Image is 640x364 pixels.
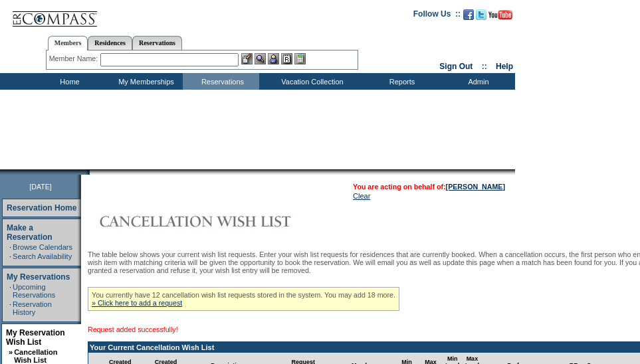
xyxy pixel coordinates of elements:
[9,243,11,251] td: ·
[413,8,461,24] td: Follow Us ::
[463,13,474,21] a: Become our fan on Facebook
[482,62,487,71] span: ::
[259,73,362,90] td: Vacation Collection
[9,283,11,299] td: ·
[29,183,52,191] span: [DATE]
[281,53,292,64] img: Reservations
[496,62,513,71] a: Help
[88,287,399,311] div: You currently have 12 cancellation wish list requests stored in the system. You may add 18 more.
[294,53,306,64] img: b_calculator.gif
[353,192,370,200] a: Clear
[88,208,354,234] img: Cancellation Wish List
[488,13,512,21] a: Subscribe to our YouTube Channel
[106,73,183,90] td: My Memberships
[353,183,505,191] span: You are acting on behalf of:
[14,348,57,364] a: Cancellation Wish List
[13,252,72,260] a: Search Availability
[439,73,515,90] td: Admin
[463,9,474,20] img: Become our fan on Facebook
[268,53,279,64] img: Impersonate
[488,10,512,20] img: Subscribe to our YouTube Channel
[7,223,53,242] a: Make a Reservation
[7,272,70,282] a: My Reservations
[88,36,132,50] a: Residences
[6,328,65,347] a: My Reservation Wish List
[7,203,76,213] a: Reservation Home
[9,252,11,260] td: ·
[13,283,55,299] a: Upcoming Reservations
[85,169,90,175] img: promoShadowLeftCorner.gif
[9,300,11,316] td: ·
[255,53,266,64] img: View
[13,243,72,251] a: Browse Calendars
[9,348,13,356] b: »
[92,299,182,307] a: » Click here to add a request
[132,36,182,50] a: Reservations
[241,53,253,64] img: b_edit.gif
[88,325,178,333] span: Request added successfully!
[30,73,106,90] td: Home
[183,73,259,90] td: Reservations
[446,183,505,191] a: [PERSON_NAME]
[439,62,473,71] a: Sign Out
[90,169,91,175] img: blank.gif
[13,300,52,316] a: Reservation History
[48,36,88,50] a: Members
[49,53,100,64] div: Member Name:
[476,9,486,20] img: Follow us on Twitter
[476,13,486,21] a: Follow us on Twitter
[362,73,439,90] td: Reports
